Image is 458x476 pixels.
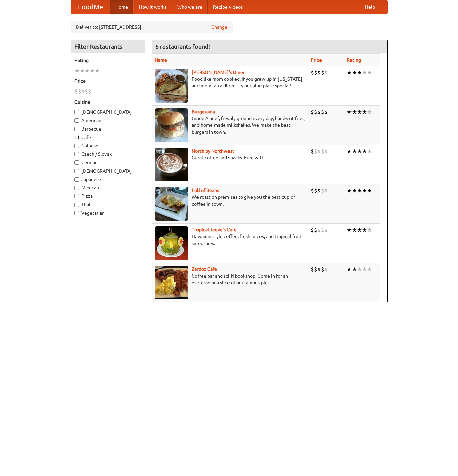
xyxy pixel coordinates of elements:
[321,148,324,155] li: $
[324,148,328,155] li: $
[74,78,141,84] h5: Price
[347,266,352,273] li: ★
[74,88,78,95] li: $
[324,108,328,116] li: $
[314,266,317,273] li: $
[324,266,328,273] li: $
[192,188,219,193] b: Full of Beans
[74,109,141,115] label: [DEMOGRAPHIC_DATA]
[74,152,79,156] input: Czech / Slovak
[74,142,141,149] label: Chinese
[347,69,352,76] li: ★
[155,57,167,63] a: Name
[74,57,141,64] h5: Rating
[155,69,188,103] img: sallys.jpg
[74,125,141,132] label: Barbecue
[192,266,217,272] a: Zardoz Cafe
[367,226,372,234] li: ★
[155,266,188,299] img: zardoz.jpg
[155,194,305,207] p: We roast on premises to give you the best cup of coffee in town.
[71,0,110,14] a: FoodMe
[311,226,314,234] li: $
[321,266,324,273] li: $
[362,266,367,273] li: ★
[74,99,141,105] h5: Cuisine
[155,226,188,260] img: jeeves.jpg
[347,108,352,116] li: ★
[317,226,321,234] li: $
[352,226,357,234] li: ★
[74,144,79,148] input: Chinese
[155,148,188,181] img: north.jpg
[367,148,372,155] li: ★
[362,148,367,155] li: ★
[74,127,79,131] input: Barbecue
[311,57,322,63] a: Price
[352,187,357,194] li: ★
[192,148,234,154] a: North by Northwest
[81,88,85,95] li: $
[321,69,324,76] li: $
[133,0,172,14] a: How it works
[324,69,328,76] li: $
[317,266,321,273] li: $
[357,187,362,194] li: ★
[347,187,352,194] li: ★
[74,168,141,174] label: [DEMOGRAPHIC_DATA]
[360,0,380,14] a: Help
[311,108,314,116] li: $
[74,117,141,124] label: American
[95,67,100,74] li: ★
[74,186,79,190] input: Mexican
[74,151,141,157] label: Czech / Slovak
[347,57,361,63] a: Rating
[71,40,145,53] h4: Filter Restaurants
[211,24,227,30] a: Change
[74,134,141,141] label: Cafe
[155,187,188,221] img: beans.jpg
[321,108,324,116] li: $
[367,69,372,76] li: ★
[347,148,352,155] li: ★
[357,69,362,76] li: ★
[155,108,188,142] img: burgerama.jpg
[352,148,357,155] li: ★
[74,194,79,198] input: Pizza
[74,210,141,216] label: Vegetarian
[110,0,133,14] a: Home
[74,211,79,215] input: Vegetarian
[155,233,305,247] p: Hawaiian style coffee, fresh juices, and tropical fruit smoothies.
[362,226,367,234] li: ★
[367,108,372,116] li: ★
[352,108,357,116] li: ★
[311,187,314,194] li: $
[352,69,357,76] li: ★
[208,0,248,14] a: Recipe videos
[192,109,215,114] a: Burgerama
[321,187,324,194] li: $
[85,88,88,95] li: $
[362,187,367,194] li: ★
[314,226,317,234] li: $
[314,187,317,194] li: $
[362,69,367,76] li: ★
[74,193,141,199] label: Pizza
[74,203,79,207] input: Thai
[357,266,362,273] li: ★
[172,0,208,14] a: Who we are
[192,227,237,232] a: Tropical Jeeve's Cafe
[314,108,317,116] li: $
[90,67,95,74] li: ★
[88,88,91,95] li: $
[192,70,245,75] a: [PERSON_NAME]'s Diner
[362,108,367,116] li: ★
[311,148,314,155] li: $
[155,115,305,135] p: Grade A beef, freshly ground every day, hand-cut fries, and home-made milkshakes. We make the bes...
[74,177,79,182] input: Japanese
[85,67,90,74] li: ★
